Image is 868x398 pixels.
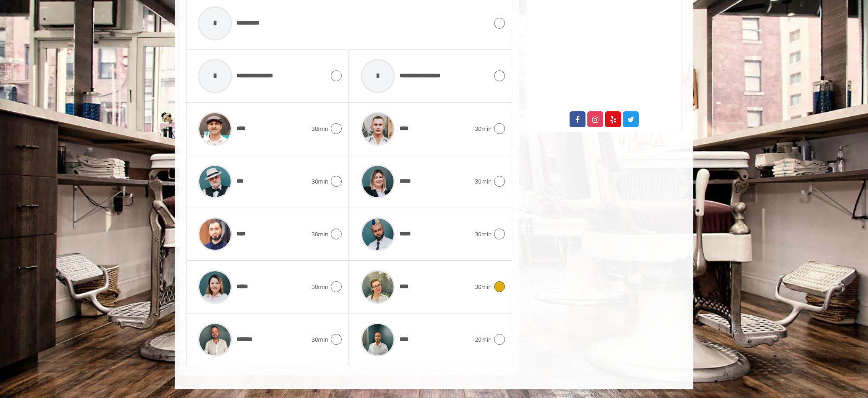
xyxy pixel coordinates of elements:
span: 30min [312,335,328,344]
span: 20min [475,335,492,344]
span: 30min [312,229,328,239]
span: 30min [475,229,492,239]
span: 30min [312,177,328,186]
span: 30min [475,124,492,134]
span: 30min [312,124,328,134]
span: 30min [475,177,492,186]
span: 30min [475,282,492,292]
span: 30min [312,282,328,292]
